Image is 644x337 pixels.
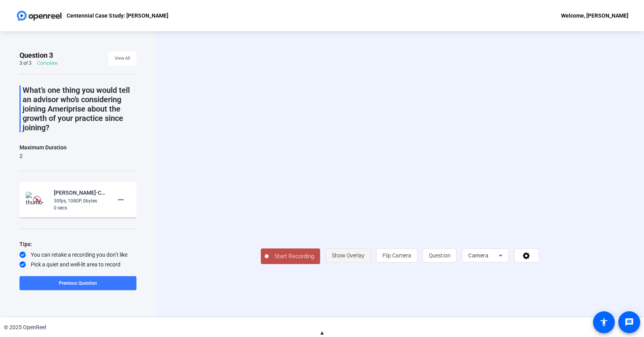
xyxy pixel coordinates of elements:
[37,60,57,66] div: Complete
[16,8,63,23] img: OpenReel logo
[319,329,325,336] span: ▲
[54,204,106,211] div: 0 secs
[19,239,136,249] div: Tips:
[19,143,67,152] div: Maximum Duration
[382,252,411,259] span: Flip Camera
[59,280,97,286] span: Previous Question
[115,53,130,64] span: View All
[376,248,418,263] button: Flip Camera
[599,317,609,327] mat-icon: accessibility
[19,152,67,160] div: 2
[33,196,41,204] img: Preview is unavailable
[468,252,488,259] span: Camera
[326,248,371,263] button: Show Overlay
[19,60,32,66] div: 3 of 3
[4,323,46,332] div: © 2025 OpenReel
[332,252,364,259] span: Show Overlay
[23,85,136,132] p: What’s one thing you would tell an advisor who’s considering joining Ameriprise about the growth ...
[19,51,53,60] span: Question 3
[54,197,106,204] div: 30fps, 1080P, 0bytes
[108,51,136,66] button: View All
[423,248,456,263] button: Question
[19,261,136,268] div: Pick a quiet and well-lit area to record
[269,252,320,261] span: Start Recording
[116,195,126,204] mat-icon: more_horiz
[429,252,450,259] span: Question
[19,251,136,259] div: You can retake a recording you don’t like
[625,317,634,327] mat-icon: message
[26,192,49,208] img: thumb-nail
[54,188,106,197] div: [PERSON_NAME]-Case Study-Centennial Case Study- [PERSON_NAME]-1756385990499-webcam
[561,11,628,20] div: Welcome, [PERSON_NAME]
[67,11,168,20] p: Centennial Case Study: [PERSON_NAME]
[261,248,320,264] button: Start Recording
[19,276,136,290] button: Previous Question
